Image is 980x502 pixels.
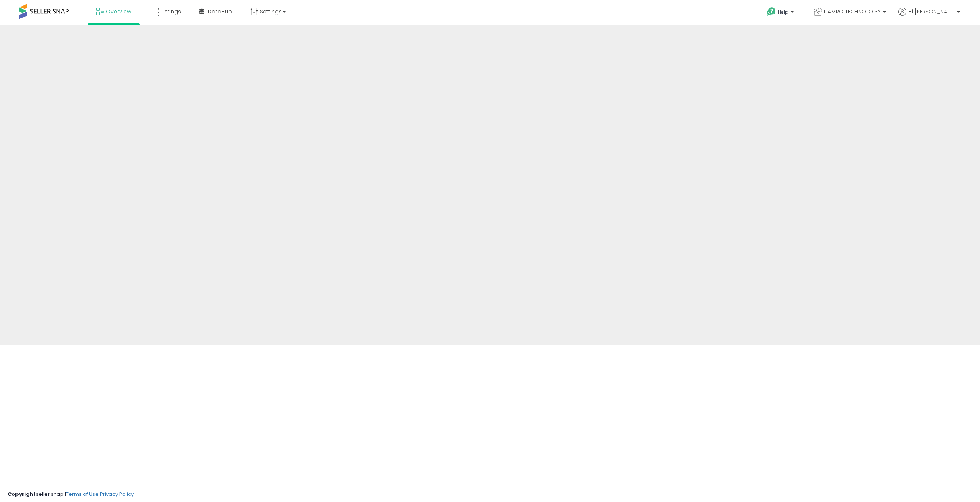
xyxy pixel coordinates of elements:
[106,8,131,15] span: Overview
[766,7,776,17] i: Get Help
[908,8,955,15] span: Hi [PERSON_NAME]
[824,8,881,15] span: DAMRO TECHNOLOGY
[898,8,960,25] a: Hi [PERSON_NAME]
[208,8,232,15] span: DataHub
[761,1,802,25] a: Help
[161,8,181,15] span: Listings
[778,9,788,15] span: Help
